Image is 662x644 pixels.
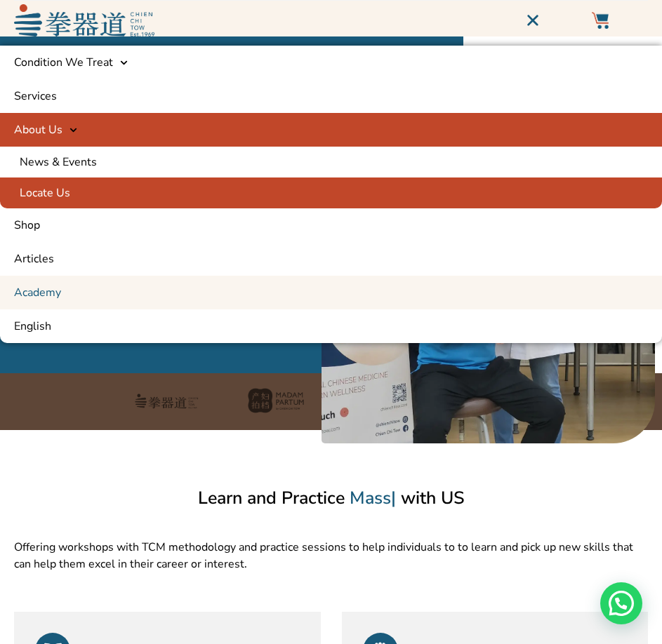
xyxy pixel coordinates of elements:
span: English [14,318,51,335]
span: Learn and Practice [198,486,345,510]
span: with US [401,486,465,510]
span: | [391,486,396,510]
img: Website Icon-03 [592,12,609,29]
p: Offering workshops with TCM methodology and practice sessions to help individuals to to learn and... [14,539,648,572]
div: Menu Toggle [521,8,544,32]
span: Mass [350,486,391,510]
